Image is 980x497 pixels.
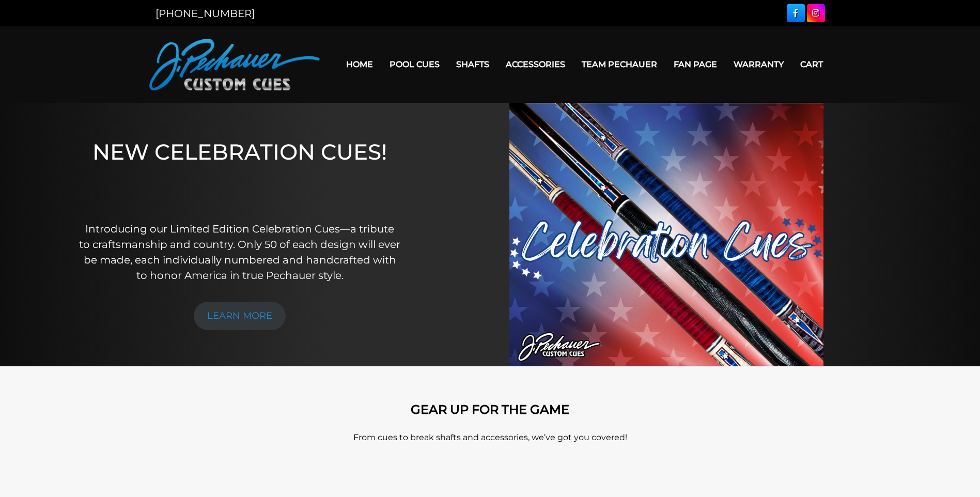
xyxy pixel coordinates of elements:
[725,51,792,77] a: Warranty
[149,39,320,90] img: Pechauer Custom Cues
[792,51,831,77] a: Cart
[665,51,725,77] a: Fan Page
[573,51,665,77] a: Team Pechauer
[194,302,286,330] a: LEARN MORE
[155,7,255,20] a: [PHONE_NUMBER]
[79,139,401,207] h1: NEW CELEBRATION CUES!
[497,51,573,77] a: Accessories
[338,51,381,77] a: Home
[196,431,785,444] p: From cues to break shafts and accessories, we’ve got you covered!
[411,402,569,417] strong: GEAR UP FOR THE GAME
[381,51,448,77] a: Pool Cues
[79,221,401,283] p: Introducing our Limited Edition Celebration Cues—a tribute to craftsmanship and country. Only 50 ...
[448,51,497,77] a: Shafts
